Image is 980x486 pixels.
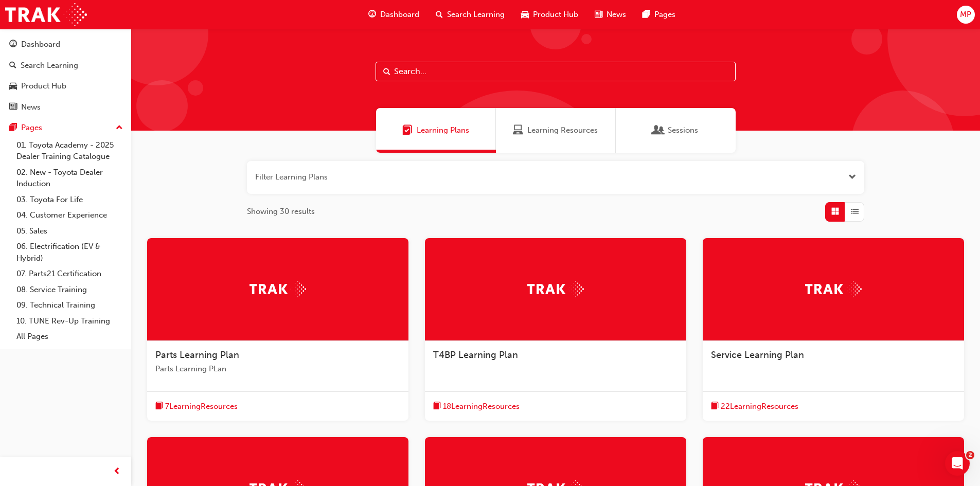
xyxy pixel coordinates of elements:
span: Showing 30 results [247,206,315,218]
a: car-iconProduct Hub [513,4,586,25]
span: search-icon [9,61,16,70]
span: Learning Plans [402,124,413,136]
span: 2 [966,451,974,459]
button: Pages [4,118,127,137]
span: car-icon [9,82,17,91]
div: News [21,101,41,113]
span: pages-icon [9,123,17,133]
button: Open the filter [848,171,856,183]
a: 03. Toyota For Life [12,192,127,208]
a: TrakT4BP Learning Planbook-icon18LearningResources [425,238,686,421]
span: Search [383,66,390,78]
a: search-iconSearch Learning [427,4,513,25]
span: Search Learning [447,9,505,21]
a: 02. New - Toyota Dealer Induction [12,165,127,192]
span: news-icon [595,8,602,21]
div: Dashboard [21,39,60,50]
a: 07. Parts21 Certification [12,266,127,282]
button: MP [957,6,975,24]
span: Learning Plans [417,124,469,136]
a: 10. TUNE Rev-Up Training [12,313,127,329]
a: 01. Toyota Academy - 2025 Dealer Training Catalogue [12,137,127,165]
span: Parts Learning Plan [155,349,239,361]
a: guage-iconDashboard [360,4,427,25]
span: pages-icon [643,8,650,21]
input: Search... [376,62,736,81]
img: Trak [527,281,584,297]
a: Learning ResourcesLearning Resources [496,108,616,153]
a: 05. Sales [12,223,127,239]
span: book-icon [155,400,163,413]
span: book-icon [711,400,719,413]
span: Sessions [668,124,698,136]
a: News [4,98,127,117]
span: Learning Resources [527,124,598,136]
span: book-icon [433,400,441,413]
a: 04. Customer Experience [12,207,127,223]
a: 08. Service Training [12,282,127,298]
a: news-iconNews [586,4,634,25]
iframe: Intercom live chat [945,451,970,476]
span: List [851,206,859,218]
span: Pages [654,9,675,21]
a: pages-iconPages [634,4,684,25]
span: car-icon [521,8,529,21]
button: book-icon7LearningResources [155,400,238,413]
span: T4BP Learning Plan [433,349,518,361]
span: prev-icon [113,465,121,478]
span: Product Hub [533,9,578,21]
div: Search Learning [21,60,78,71]
button: DashboardSearch LearningProduct HubNews [4,33,127,118]
div: Product Hub [21,80,66,92]
a: All Pages [12,329,127,345]
span: Sessions [653,124,664,136]
span: Parts Learning PLan [155,363,400,375]
div: Pages [21,122,42,134]
button: book-icon18LearningResources [433,400,520,413]
a: Product Hub [4,77,127,96]
span: Dashboard [380,9,419,21]
a: SessionsSessions [616,108,736,153]
a: 09. Technical Training [12,297,127,313]
span: 7 Learning Resources [165,401,238,412]
img: Trak [250,281,306,297]
a: TrakService Learning Planbook-icon22LearningResources [703,238,964,421]
span: 22 Learning Resources [721,401,798,412]
a: 06. Electrification (EV & Hybrid) [12,239,127,266]
a: Learning PlansLearning Plans [376,108,496,153]
button: book-icon22LearningResources [711,400,798,413]
span: News [607,9,626,21]
img: Trak [805,281,862,297]
img: Trak [5,3,87,26]
span: Learning Resources [513,124,523,136]
span: MP [960,9,971,21]
span: guage-icon [368,8,376,21]
span: search-icon [436,8,443,21]
a: Search Learning [4,56,127,75]
span: guage-icon [9,40,17,49]
span: 18 Learning Resources [443,401,520,412]
span: news-icon [9,103,17,112]
a: Dashboard [4,35,127,54]
a: TrakParts Learning PlanParts Learning PLanbook-icon7LearningResources [147,238,408,421]
span: up-icon [116,121,123,135]
span: Service Learning Plan [711,349,804,361]
span: Grid [831,206,839,218]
